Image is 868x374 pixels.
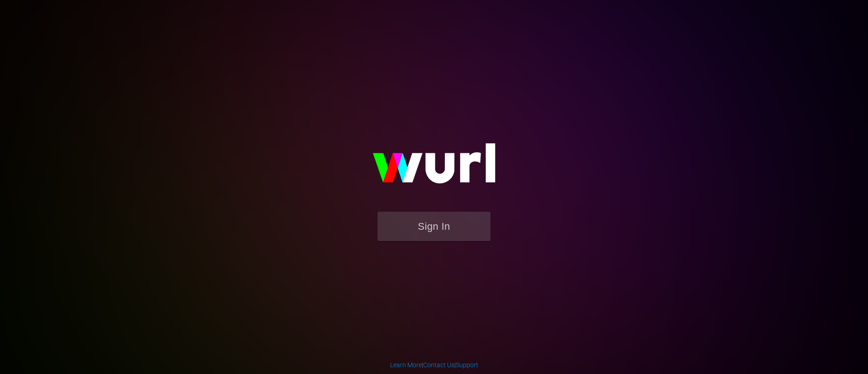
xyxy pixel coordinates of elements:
a: Contact Us [423,361,454,369]
img: wurl-logo-on-black-223613ac3d8ba8fe6dc639794a292ebdb59501304c7dfd60c99c58986ef67473.svg [344,124,524,212]
a: Support [456,361,478,369]
a: Learn More [390,361,422,369]
button: Sign In [377,212,491,241]
div: | | [390,360,478,369]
